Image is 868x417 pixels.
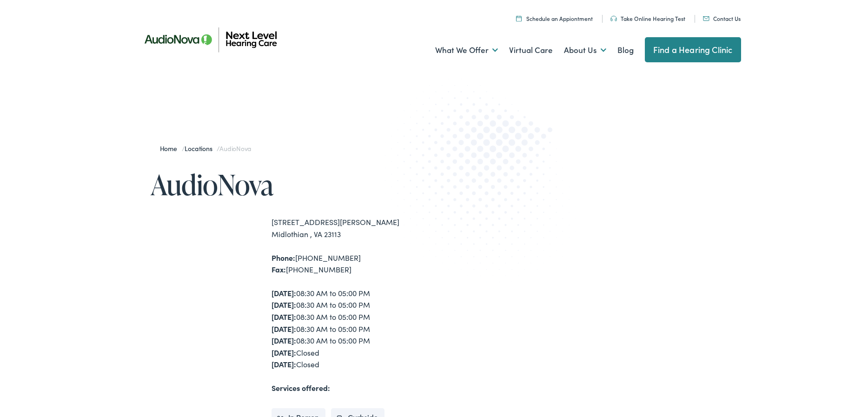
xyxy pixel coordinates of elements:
a: About Us [564,33,606,67]
a: Virtual Care [509,33,553,67]
strong: [DATE]: [272,311,296,322]
img: Calendar icon representing the ability to schedule a hearing test or hearing aid appointment at N... [516,15,522,21]
a: Take Online Hearing Test [610,14,685,22]
a: Schedule an Appiontment [516,14,593,22]
a: Contact Us [703,14,741,22]
strong: Fax: [272,264,286,274]
strong: [DATE]: [272,299,296,310]
strong: Services offered: [272,383,330,393]
strong: [DATE]: [272,347,296,357]
div: [STREET_ADDRESS][PERSON_NAME] Midlothian , VA 23113 [272,216,434,240]
span: / / [160,144,252,153]
strong: [DATE]: [272,335,296,345]
div: [PHONE_NUMBER] [PHONE_NUMBER] [272,252,434,276]
strong: Phone: [272,252,295,263]
a: Blog [617,33,634,67]
a: Locations [185,144,217,153]
img: An icon symbolizing headphones, colored in teal, suggests audio-related services or features. [610,16,617,21]
a: What We Offer [435,33,498,67]
a: Home [160,144,182,153]
strong: [DATE]: [272,359,296,369]
strong: [DATE]: [272,324,296,334]
a: Find a Hearing Clinic [645,37,741,62]
div: 08:30 AM to 05:00 PM 08:30 AM to 05:00 PM 08:30 AM to 05:00 PM 08:30 AM to 05:00 PM 08:30 AM to 0... [272,287,434,371]
img: An icon representing mail communication is presented in a unique teal color. [703,16,709,21]
strong: [DATE]: [272,288,296,298]
span: AudioNova [219,144,251,153]
h1: AudioNova [151,169,434,200]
